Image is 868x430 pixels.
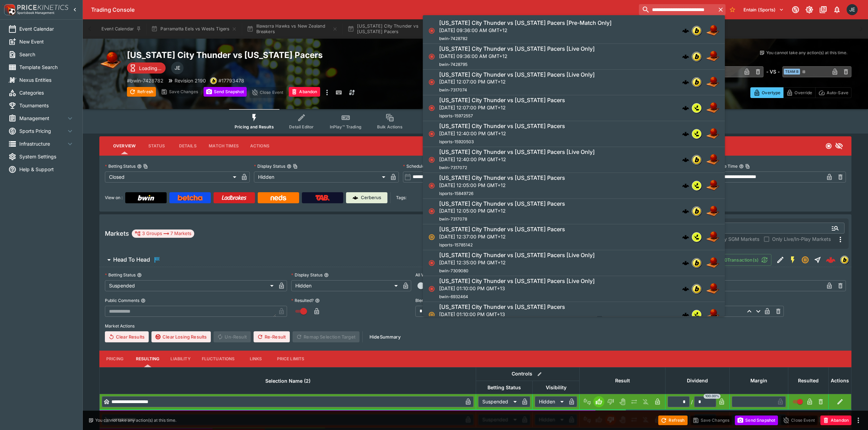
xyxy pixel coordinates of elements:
div: cerberus [682,285,689,292]
span: Team B [784,69,800,75]
a: Cerberus [346,192,387,203]
p: [DATE] 01:10:00 PM GMT+13 [439,285,595,292]
p: Revision 2190 [175,77,206,84]
button: Clear Losing Results [151,331,211,342]
div: Event type filters [229,109,722,134]
span: Detail Editor [289,124,314,129]
img: PriceKinetics Logo [2,3,16,17]
img: bwin.png [692,284,701,293]
button: Auto-Save [815,87,851,98]
h6: [US_STATE] City Thunder vs [US_STATE] Pacers [Live Only] [439,252,595,259]
p: Resulted? [291,297,314,303]
span: Mark an event as closed and abandoned. [820,416,851,423]
img: logo-cerberus.svg [682,130,689,137]
svg: Closed [428,260,435,266]
button: Select Tenant [739,4,788,15]
img: logo-cerberus.svg [682,79,689,86]
div: cerberus [682,79,689,86]
span: System Settings [19,153,74,160]
div: lsports [692,310,701,320]
button: Play Resume TimeCopy To Clipboard [739,164,744,169]
svg: Closed [825,143,832,149]
span: Infrastructure [19,140,66,147]
p: [DATE] 12:35:00 PM GMT+12 [439,259,595,266]
p: Betting Status [105,272,136,278]
p: [DATE] 12:37:00 PM GMT+12 [439,233,565,240]
h6: Head To Head [113,256,150,263]
span: 100.00% [704,394,721,399]
button: Illawarra Hawks vs New Zealand Breakers [243,19,342,39]
button: Parramatta Eels vs Wests Tigers [147,19,241,39]
img: Betcha [178,195,203,201]
img: logo-cerberus--red.svg [826,255,836,265]
button: Head To Head [99,253,715,267]
img: lsports.jpeg [692,233,701,242]
p: Auto-Save [827,89,848,96]
div: cerberus [682,234,689,241]
p: Override [795,89,812,96]
h6: [US_STATE] City Thunder vs [US_STATE] Pacers [439,226,565,233]
img: basketball.png [706,204,719,218]
span: New Event [19,38,74,45]
div: bwin [692,26,701,36]
button: Connected to PK [789,3,802,16]
button: 210Transaction(s) [715,254,771,266]
button: more [323,87,331,98]
div: Hidden [254,172,388,183]
button: Price Limits [272,351,310,367]
h6: [US_STATE] City Thunder vs [US_STATE] Pacers [439,174,565,182]
button: Suspended [799,254,811,266]
span: bwin-7428782 [439,36,467,41]
img: basketball.png [706,24,719,38]
img: bwin.png [210,78,217,84]
img: bwin [841,256,848,264]
button: Edit Detail [774,254,787,266]
p: Display Status [254,163,285,169]
div: 3 Groups 7 Markets [135,229,191,238]
p: [DATE] 12:40:00 PM GMT+12 [439,130,565,137]
span: Mark an event as closed and abandoned. [289,88,320,95]
span: Pricing and Results [235,124,274,129]
div: Suspended [105,280,276,291]
button: Fluctuations [196,351,240,367]
img: TabNZ [315,195,330,201]
img: logo-cerberus.svg [682,260,689,266]
p: You cannot take any action(s) at this time. [766,50,847,56]
h2: Copy To Clipboard [127,50,489,60]
div: bwin [692,258,701,268]
th: Controls [476,367,580,381]
img: logo-cerberus.svg [682,53,689,60]
div: Start From [750,87,851,98]
div: James Edlin [847,4,858,15]
button: Not Set [582,396,593,407]
img: Neds [270,195,286,201]
button: Refresh [658,416,687,425]
button: No Bookmarks [727,4,738,15]
div: cerberus [682,27,689,34]
button: Status [141,138,172,154]
span: Tournaments [19,102,74,109]
img: Ladbrokes [221,195,247,201]
p: Public Comments [105,297,139,303]
button: Display Status [324,273,329,277]
svg: Closed [428,79,435,86]
p: Blender Price Template Name [415,297,474,303]
span: Only Live/In-Play Markets [772,235,831,243]
h6: [US_STATE] City Thunder vs [US_STATE] Pacers [Live Only] [439,277,595,285]
img: basketball.png [706,308,719,322]
div: cerberus [682,105,689,111]
h6: [US_STATE] City Thunder vs [US_STATE] Pacers [439,200,565,207]
p: Cerberus [361,194,381,201]
span: bwin-7317074 [439,87,467,92]
span: lsports-15920503 [439,139,474,144]
h6: [US_STATE] City Thunder vs [US_STATE] Pacers [Live Only] [439,45,595,52]
button: Toggle light/dark mode [803,3,816,16]
button: Display StatusCopy To Clipboard [287,164,292,169]
p: Copy To Clipboard [127,77,164,84]
h6: - VS - [766,68,780,75]
button: Details [172,138,203,154]
p: [DATE] 12:05:00 PM GMT+12 [439,207,565,214]
p: [DATE] 12:07:00 PM GMT+12 [439,78,595,85]
div: Trading Console [91,6,636,13]
span: Management [19,115,66,122]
